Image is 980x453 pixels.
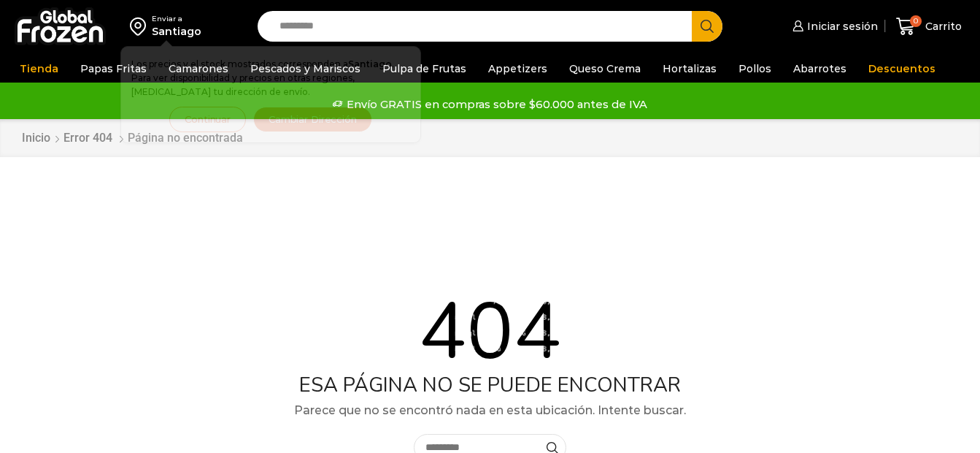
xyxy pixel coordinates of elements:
[12,55,66,83] a: Tienda
[731,55,779,83] a: Pollos
[481,55,555,83] a: Appetizers
[131,57,410,99] p: Los precios y el stock mostrados corresponden a . Para ver disponibilidad y precios en otras regi...
[152,14,201,24] div: Enviar a
[130,14,152,39] img: address-field-icon.svg
[789,12,878,41] a: Iniciar sesión
[922,19,962,34] span: Carrito
[11,401,969,420] p: Parece que no se encontró nada en esta ubicación. Intente buscar.
[375,55,474,83] a: Pulpa de Frutas
[562,55,648,83] a: Queso Crema
[803,19,878,34] span: Iniciar sesión
[63,131,112,145] span: Error 404
[21,130,51,147] a: Inicio
[152,24,201,39] div: Santiago
[910,15,922,27] span: 0
[692,11,722,42] button: Search button
[892,9,965,44] a: 0 Carrito
[11,290,969,373] h2: 404
[253,107,372,132] button: Cambiar Dirección
[73,55,154,83] a: Papas Fritas
[655,55,724,83] a: Hortalizas
[11,373,969,397] h1: Esa página no se puede encontrar
[348,58,392,69] strong: Santiago
[861,55,943,83] a: Descuentos
[169,107,246,132] button: Continuar
[786,55,854,83] a: Abarrotes
[128,131,243,145] span: Página no encontrada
